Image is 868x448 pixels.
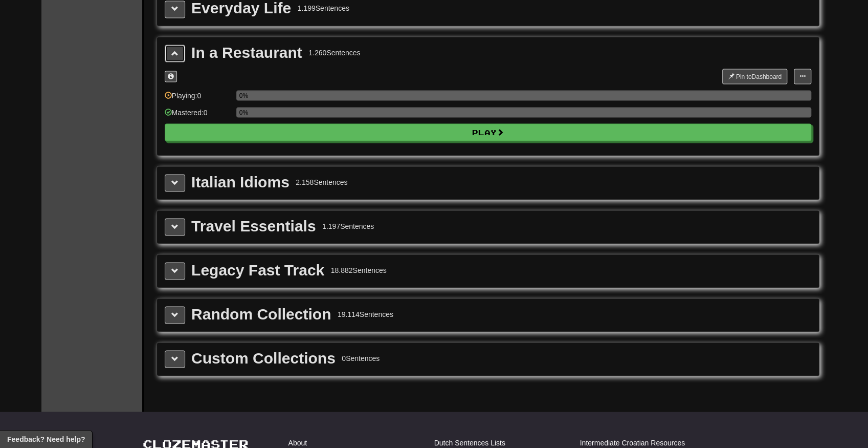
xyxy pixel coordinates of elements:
[191,45,302,60] div: In a Restaurant
[308,47,360,57] div: 1.260 Sentences
[296,177,347,187] div: 2.158 Sentences
[722,69,787,84] button: Pin toDashboard
[165,90,231,107] div: Playing: 0
[191,350,336,366] div: Custom Collections
[580,437,685,447] a: Intermediate Croatian Resources
[331,265,387,275] div: 18.882 Sentences
[298,3,349,13] div: 1.199 Sentences
[338,309,393,319] div: 19.114 Sentences
[191,218,316,233] div: Travel Essentials
[165,107,231,124] div: Mastered: 0
[191,174,290,189] div: Italian Idioms
[7,434,85,444] span: Open feedback widget
[342,353,380,363] div: 0 Sentences
[191,1,291,16] div: Everyday Life
[288,437,307,447] a: About
[191,262,324,278] div: Legacy Fast Track
[434,437,505,447] a: Dutch Sentences Lists
[191,306,331,322] div: Random Collection
[322,221,374,231] div: 1.197 Sentences
[165,123,811,141] button: Play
